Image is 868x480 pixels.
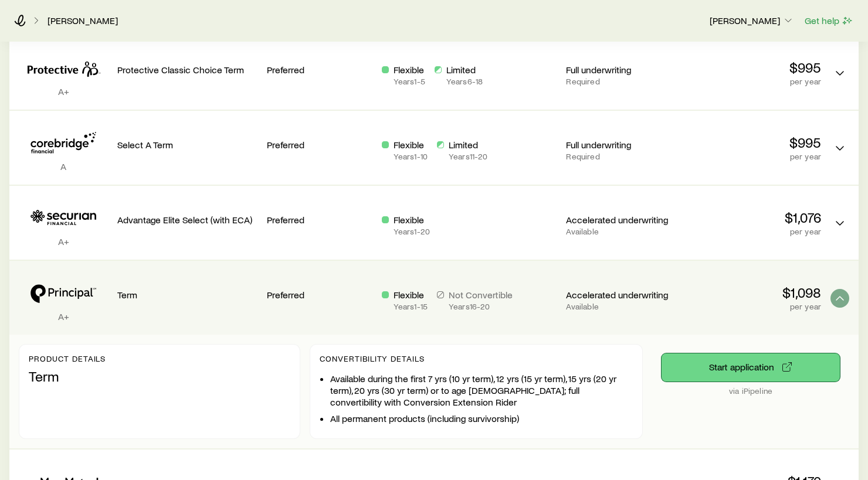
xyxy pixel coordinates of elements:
p: Not Convertible [449,289,513,301]
p: Required [566,77,671,86]
p: Flexible [394,64,425,76]
p: $995 [681,134,821,151]
p: Years 1 - 15 [394,302,428,311]
p: Term [29,368,290,384]
p: A [19,161,108,172]
p: per year [681,77,821,86]
p: $1,098 [681,284,821,301]
button: Get help [804,14,854,28]
p: Full underwriting [566,64,671,76]
p: A+ [19,311,108,322]
p: Product details [29,354,290,363]
p: via iPipeline [662,386,840,396]
p: Years 1 - 5 [394,77,425,86]
p: Years 6 - 18 [446,77,483,86]
li: Available during the first 7 yrs (10 yr term), 12 yrs (15 yr term), 15 yrs (20 yr term), 20 yrs (... [330,373,633,408]
a: [PERSON_NAME] [47,15,118,26]
p: Years 11 - 20 [449,152,488,161]
button: via iPipeline [662,353,840,382]
p: Preferred [267,139,372,151]
p: per year [681,227,821,236]
p: Select A Term [117,139,257,151]
p: Preferred [267,214,372,226]
button: [PERSON_NAME] [709,14,795,28]
p: Flexible [394,289,428,301]
p: [PERSON_NAME] [710,15,794,26]
p: per year [681,302,821,311]
p: Protective Classic Choice Term [117,64,257,76]
p: Available [566,302,671,311]
p: Years 1 - 10 [394,152,428,161]
p: $1,076 [681,209,821,226]
p: Preferred [267,289,372,301]
p: A+ [19,86,108,97]
p: A+ [19,236,108,247]
p: Limited [449,139,488,151]
p: per year [681,152,821,161]
li: All permanent products (including survivorship) [330,413,633,424]
p: Convertibility Details [320,354,633,363]
p: Flexible [394,214,430,226]
p: Accelerated underwriting [566,289,671,301]
p: Advantage Elite Select (with ECA) [117,214,257,226]
p: Flexible [394,139,428,151]
p: Preferred [267,64,372,76]
p: $995 [681,59,821,76]
p: Required [566,152,671,161]
p: Accelerated underwriting [566,214,671,226]
p: Years 1 - 20 [394,227,430,236]
p: Limited [446,64,483,76]
p: Full underwriting [566,139,671,151]
p: Term [117,289,257,301]
p: Years 16 - 20 [449,302,513,311]
p: Available [566,227,671,236]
